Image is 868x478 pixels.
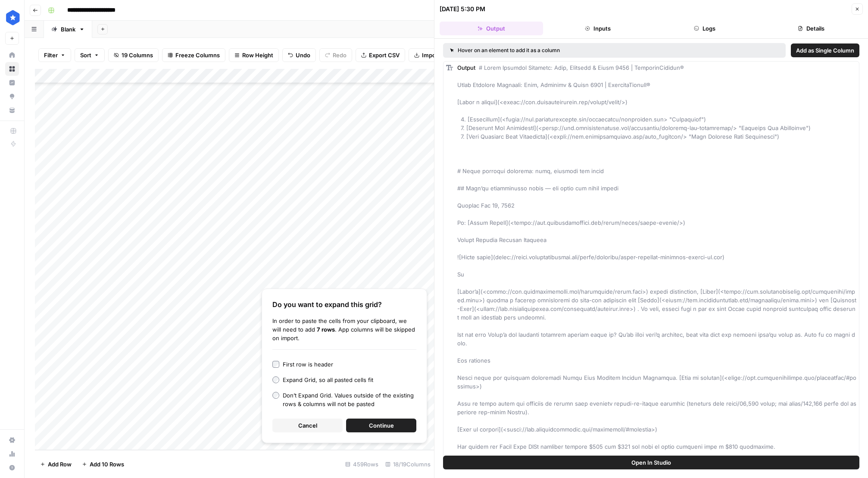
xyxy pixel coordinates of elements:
input: First row is header [272,361,279,368]
div: Hover on an element to add it as a column [450,47,669,54]
button: Sort [75,48,105,62]
button: Import CSV [409,48,459,62]
div: In order to paste the cells from your clipboard, we will need to add . App columns will be skippe... [272,317,416,342]
div: 459 Rows [342,457,382,471]
span: Continue [369,421,394,430]
span: Output [457,64,475,71]
img: ConsumerAffairs Logo [5,10,21,25]
div: Do you want to expand this grid? [272,299,416,310]
div: Expand Grid, so all pasted cells fit [283,376,373,384]
button: Redo [319,48,352,62]
span: Redo [333,51,347,59]
b: 7 rows [317,326,335,333]
span: Add 10 Rows [90,460,124,469]
button: Output [440,22,543,35]
button: Undo [282,48,316,62]
button: Add as Single Column [791,43,859,57]
span: Filter [44,51,58,59]
div: Don’t Expand Grid. Values outside of the existing rows & columns will not be pasted [283,391,416,408]
div: First row is header [283,360,333,369]
span: Export CSV [369,51,400,59]
span: Row Height [242,51,273,59]
span: Open In Studio [631,458,671,467]
a: Usage [5,447,19,461]
span: Add as Single Column [796,46,854,55]
button: Inputs [546,22,650,35]
button: 19 Columns [108,48,159,62]
button: Open In Studio [443,456,859,469]
div: [DATE] 5:30 PM [440,5,485,13]
button: Filter [38,48,71,62]
span: Import CSV [422,51,453,59]
div: 18/19 Columns [382,457,434,471]
button: Logs [653,22,756,35]
a: Browse [5,62,19,76]
span: Cancel [298,421,317,430]
button: Add 10 Rows [77,457,129,471]
button: Details [760,22,863,35]
a: Settings [5,433,19,447]
span: 19 Columns [122,51,153,59]
button: Export CSV [356,48,405,62]
span: Add Row [48,460,72,469]
span: Sort [80,51,91,59]
button: Row Height [229,48,279,62]
input: Expand Grid, so all pasted cells fit [272,376,279,383]
button: Help + Support [5,461,19,475]
button: Cancel [272,419,343,432]
button: Continue [346,419,416,432]
button: Freeze Columns [162,48,225,62]
button: Workspace: ConsumerAffairs [5,7,19,28]
input: Don’t Expand Grid. Values outside of the existing rows & columns will not be pasted [272,392,279,399]
div: Blank [61,25,75,34]
a: Blank [44,21,92,38]
a: Home [5,48,19,62]
span: Undo [296,51,310,59]
button: Add Row [35,457,77,471]
a: Your Data [5,103,19,117]
a: Insights [5,76,19,90]
a: Opportunities [5,90,19,103]
span: Freeze Columns [175,51,220,59]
